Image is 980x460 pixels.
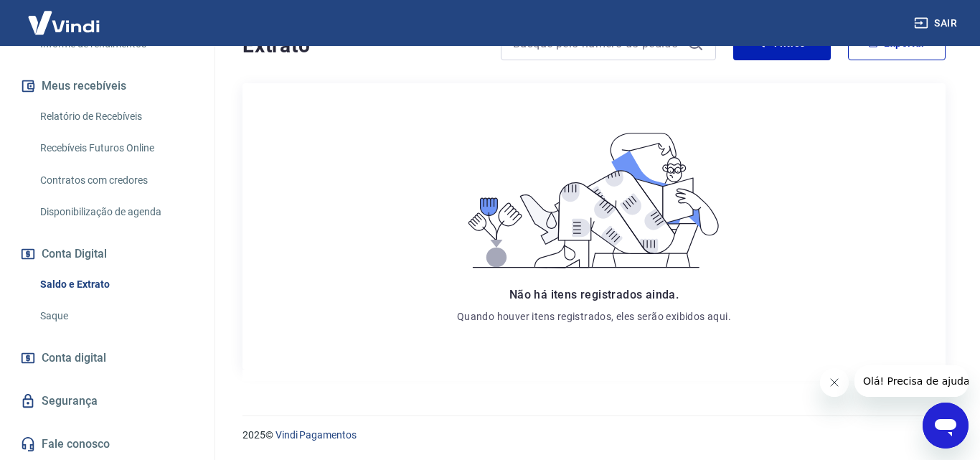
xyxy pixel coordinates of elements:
a: Conta digital [17,342,197,374]
a: Disponibilização de agenda [34,197,197,227]
button: Meus recebíveis [17,70,197,102]
span: Olá! Precisa de ajuda? [9,10,121,22]
iframe: Fechar mensagem [820,368,849,397]
a: Fale conosco [17,428,197,460]
button: Sair [911,10,963,37]
a: Segurança [17,385,197,417]
a: Relatório de Recebíveis [34,102,197,131]
a: Recebíveis Futuros Online [34,133,197,163]
iframe: Mensagem da empresa [854,365,969,397]
a: Saldo e Extrato [34,270,197,299]
p: 2025 © [242,428,946,443]
h4: Extrato [242,32,484,60]
span: Conta digital [42,348,106,368]
a: Vindi Pagamentos [275,429,357,441]
a: Saque [34,301,197,331]
iframe: Botão para abrir a janela de mensagens [923,403,969,449]
span: Não há itens registrados ainda. [509,288,679,301]
a: Contratos com credores [34,166,197,195]
img: Vindi [17,1,110,44]
button: Conta Digital [17,238,197,270]
p: Quando houver itens registrados, eles serão exibidos aqui. [457,309,731,324]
